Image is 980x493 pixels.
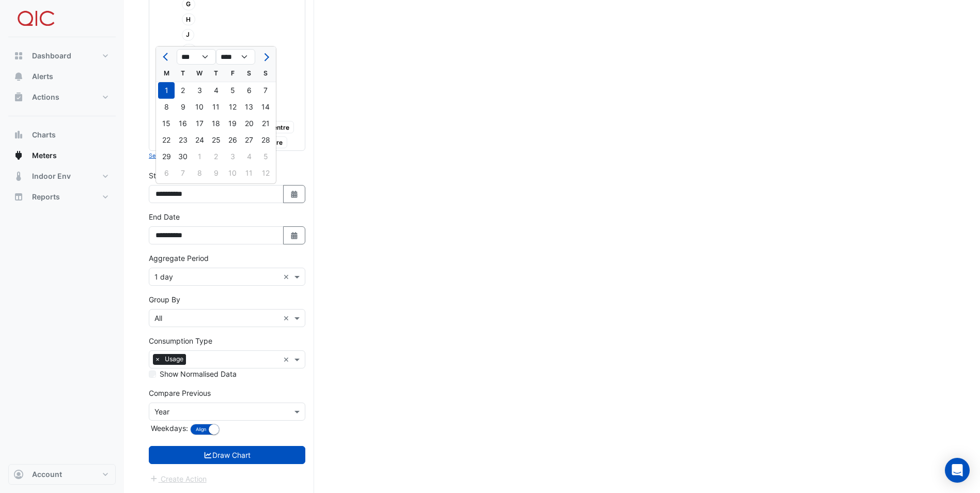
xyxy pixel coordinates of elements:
div: 9 [208,165,224,181]
div: Saturday, April 27, 2024 [241,132,257,148]
div: Thursday, May 2, 2024 [208,148,224,165]
div: 25 [208,132,224,148]
div: Monday, April 1, 2024 [158,82,175,99]
div: Saturday, May 4, 2024 [241,148,257,165]
div: M [158,65,175,82]
div: F [224,65,241,82]
label: Start Date [149,170,183,181]
app-icon: Actions [13,92,24,102]
app-escalated-ticket-create-button: Please draw the charts first [149,473,207,482]
label: Weekdays: [149,423,188,434]
button: Select Reportable [149,151,196,160]
div: Thursday, April 4, 2024 [208,82,224,99]
button: Reports [8,187,116,207]
div: 8 [191,165,208,181]
select: Select month [177,49,216,65]
span: Actions [32,92,59,102]
button: Draw Chart [149,446,305,464]
div: Wednesday, May 1, 2024 [191,148,208,165]
span: Clear [283,354,292,365]
div: Tuesday, April 2, 2024 [175,82,191,99]
button: Actions [8,87,116,107]
div: 14 [257,99,274,115]
div: Tuesday, April 16, 2024 [175,115,191,132]
div: Friday, May 3, 2024 [224,148,241,165]
fa-icon: Select Date [290,231,299,240]
span: Alerts [32,71,53,82]
div: 2 [175,82,191,99]
div: Sunday, April 21, 2024 [257,115,274,132]
div: 4 [241,148,257,165]
div: W [191,65,208,82]
div: Saturday, April 13, 2024 [241,99,257,115]
select: Select year [216,49,255,65]
div: Saturday, April 6, 2024 [241,82,257,99]
span: Charts [32,130,56,140]
button: Alerts [8,66,116,87]
span: Indoor Env [32,171,71,181]
div: 3 [224,148,241,165]
label: Group By [149,294,180,305]
div: Friday, April 12, 2024 [224,99,241,115]
div: 16 [175,115,191,132]
div: Friday, May 10, 2024 [224,165,241,181]
div: 18 [208,115,224,132]
span: Reports [32,192,60,202]
small: Select Reportable [149,152,196,159]
div: Friday, April 5, 2024 [224,82,241,99]
button: Account [8,464,116,485]
div: 17 [191,115,208,132]
span: Clear [283,271,292,282]
div: S [257,65,274,82]
div: 22 [158,132,175,148]
span: M [182,44,197,56]
span: Account [32,469,62,480]
div: Wednesday, April 24, 2024 [191,132,208,148]
div: 7 [257,82,274,99]
fa-icon: Select Date [290,190,299,198]
div: 19 [224,115,241,132]
div: 12 [257,165,274,181]
div: Saturday, April 20, 2024 [241,115,257,132]
div: Tuesday, April 9, 2024 [175,99,191,115]
div: 8 [158,99,175,115]
button: Next month [259,49,272,65]
label: Aggregate Period [149,253,209,264]
div: Tuesday, May 7, 2024 [175,165,191,181]
div: Tuesday, April 23, 2024 [175,132,191,148]
div: Sunday, May 5, 2024 [257,148,274,165]
div: 27 [241,132,257,148]
div: 11 [241,165,257,181]
div: 7 [175,165,191,181]
div: 24 [191,132,208,148]
div: 1 [158,82,175,99]
div: Sunday, April 14, 2024 [257,99,274,115]
div: Sunday, April 28, 2024 [257,132,274,148]
div: 15 [158,115,175,132]
div: 30 [175,148,191,165]
label: End Date [149,211,180,222]
div: Saturday, May 11, 2024 [241,165,257,181]
div: T [175,65,191,82]
div: 26 [224,132,241,148]
span: H [182,13,196,25]
div: Wednesday, April 10, 2024 [191,99,208,115]
div: 20 [241,115,257,132]
div: Thursday, April 11, 2024 [208,99,224,115]
div: Monday, April 22, 2024 [158,132,175,148]
div: 2 [208,148,224,165]
span: Meters [32,150,57,161]
div: 6 [241,82,257,99]
div: 21 [257,115,274,132]
div: 3 [191,82,208,99]
div: 10 [191,99,208,115]
span: × [153,354,162,364]
span: Dashboard [32,51,71,61]
button: Dashboard [8,45,116,66]
div: Friday, April 19, 2024 [224,115,241,132]
app-icon: Alerts [13,71,24,82]
div: Thursday, April 18, 2024 [208,115,224,132]
div: S [241,65,257,82]
div: Thursday, May 9, 2024 [208,165,224,181]
div: T [208,65,224,82]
